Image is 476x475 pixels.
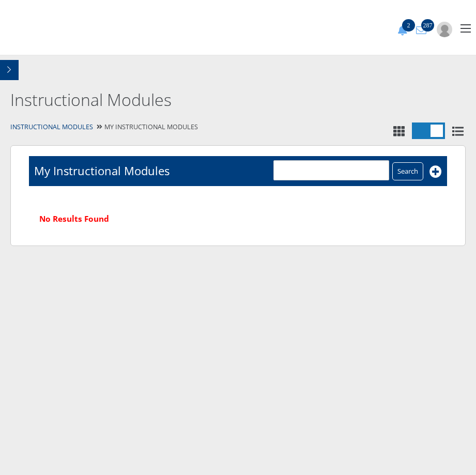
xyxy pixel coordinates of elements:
[10,88,360,112] h2: Instructional Modules
[450,126,466,137] i: List
[437,22,452,37] img: user-profile-default-picture.png
[393,25,412,36] button: 2
[421,19,434,32] span: 287
[412,25,431,36] button: 287
[391,126,407,137] i: Tile
[392,162,423,180] input: Search
[34,163,170,179] h1: My Instructional Modules
[402,19,415,32] span: 2
[412,18,431,34] a: 287
[10,122,93,131] a: Instructional Modules
[429,165,442,178] i: Add New
[29,203,447,235] div: No Results Found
